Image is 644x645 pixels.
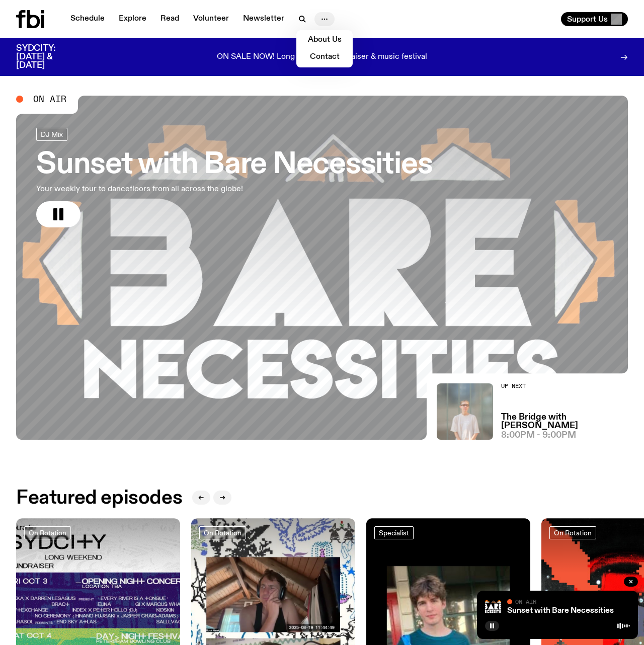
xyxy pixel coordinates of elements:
[554,529,592,536] span: On Rotation
[237,12,290,26] a: Newsletter
[561,12,628,26] button: Support Us
[299,50,350,64] a: Contact
[217,53,427,62] p: ON SALE NOW! Long weekend fundraiser & music festival
[199,526,246,539] a: On Rotation
[33,95,66,104] span: On Air
[501,431,576,440] span: 8:00pm - 9:00pm
[64,12,111,26] a: Schedule
[113,12,152,26] a: Explore
[29,529,66,536] span: On Rotation
[36,128,432,227] a: Sunset with Bare NecessitiesYour weekly tour to dancefloors from all across the globe!
[36,151,432,179] h3: Sunset with Bare Necessities
[515,598,536,605] span: On Air
[437,383,493,440] img: Mara stands in front of a frosted glass wall wearing a cream coloured t-shirt and black glasses. ...
[501,413,628,430] a: The Bridge with [PERSON_NAME]
[16,44,80,70] h3: SYDCITY: [DATE] & [DATE]
[24,526,71,539] a: On Rotation
[204,529,242,536] span: On Rotation
[36,183,294,195] p: Your weekly tour to dancefloors from all across the globe!
[501,383,628,389] h2: Up Next
[16,489,182,507] h2: Featured episodes
[187,12,235,26] a: Volunteer
[379,529,409,536] span: Specialist
[507,607,614,615] a: Sunset with Bare Necessities
[374,526,414,539] a: Specialist
[567,15,608,24] span: Support Us
[549,526,596,539] a: On Rotation
[299,33,350,47] a: About Us
[36,128,67,141] a: DJ Mix
[485,599,501,615] img: Bare Necessities
[16,96,628,440] a: Bare Necessities
[41,130,63,138] span: DJ Mix
[154,12,185,26] a: Read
